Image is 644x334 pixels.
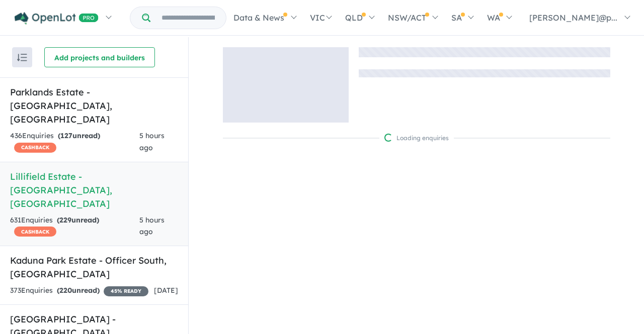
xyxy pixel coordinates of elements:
img: sort.svg [17,54,27,61]
span: CASHBACK [14,227,56,237]
button: Add projects and builders [44,47,155,67]
div: 631 Enquir ies [10,214,139,239]
div: Loading enquiries [384,133,449,143]
span: 5 hours ago [139,215,165,237]
span: 220 [59,286,72,295]
span: 45 % READY [104,286,148,296]
span: [DATE] [154,286,178,295]
span: CASHBACK [14,143,56,153]
span: [PERSON_NAME]@p... [529,13,617,23]
div: 373 Enquir ies [10,285,148,297]
strong: ( unread) [58,131,100,140]
span: 229 [59,215,71,225]
div: 436 Enquir ies [10,130,139,154]
strong: ( unread) [57,286,100,295]
h5: Lillifield Estate - [GEOGRAPHIC_DATA] , [GEOGRAPHIC_DATA] [10,170,178,210]
h5: Parklands Estate - [GEOGRAPHIC_DATA] , [GEOGRAPHIC_DATA] [10,85,178,126]
span: 5 hours ago [139,131,165,152]
strong: ( unread) [57,215,99,225]
span: 127 [60,131,72,140]
input: Try estate name, suburb, builder or developer [152,7,224,29]
img: Openlot PRO Logo White [15,12,99,25]
h5: Kaduna Park Estate - Officer South , [GEOGRAPHIC_DATA] [10,254,178,281]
